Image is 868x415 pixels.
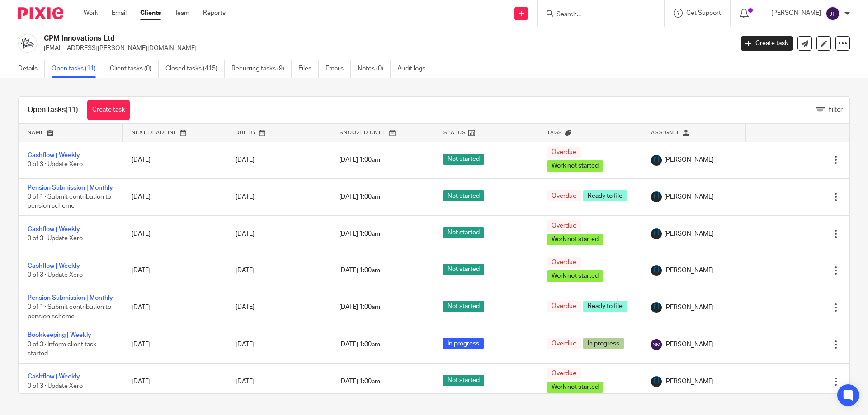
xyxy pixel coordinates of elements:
a: Bookkeeping | Weekly [28,332,91,338]
h2: CPM Innovations Ltd [44,34,590,43]
img: Logo_PNG.png [651,302,662,313]
a: Create task [741,36,793,51]
span: [PERSON_NAME] [664,377,714,386]
a: Pension Submission | Monthly [28,295,113,301]
span: Overdue [547,147,581,158]
span: [DATE] 1:00am [339,304,380,311]
img: Logo_PNG.png [651,265,662,276]
span: Ready to file [583,301,627,312]
a: Closed tasks (415) [165,60,225,78]
span: [PERSON_NAME] [664,155,714,164]
p: [PERSON_NAME] [771,9,821,18]
td: [DATE] [123,215,226,252]
span: 0 of 1 · Submit contribution to pension scheme [28,194,111,210]
a: Client tasks (0) [110,60,159,78]
img: Logo_PNG.png [651,191,662,202]
a: Open tasks (11) [52,60,103,78]
span: [DATE] 1:00am [339,157,380,163]
td: [DATE] [123,178,226,215]
a: Details [18,60,45,78]
input: Search [556,11,637,19]
a: Reports [203,9,226,18]
td: [DATE] [123,326,226,363]
a: Create task [87,100,130,120]
a: Audit logs [397,60,432,78]
span: Work not started [547,270,603,282]
p: [EMAIL_ADDRESS][PERSON_NAME][DOMAIN_NAME] [44,44,727,53]
td: [DATE] [123,289,226,326]
span: [DATE] 1:00am [339,231,380,237]
a: Cashflow | Weekly [28,373,80,380]
span: (11) [66,106,78,113]
span: Snoozed Until [340,130,387,135]
span: Tags [547,130,562,135]
span: [PERSON_NAME] [664,303,714,312]
img: Pixie [18,7,63,19]
span: [DATE] [236,194,255,200]
span: [DATE] 1:00am [339,267,380,274]
span: Not started [443,375,484,386]
a: Email [112,9,127,18]
td: [DATE] [123,252,226,289]
span: 0 of 3 · Update Xero [28,272,83,278]
span: Get Support [686,10,721,16]
span: 0 of 3 · Inform client task started [28,341,96,357]
span: [PERSON_NAME] [664,192,714,201]
span: [PERSON_NAME] [664,340,714,349]
img: Logo_PNG.png [651,228,662,239]
span: Overdue [547,257,581,268]
a: Recurring tasks (9) [231,60,292,78]
span: In progress [583,338,624,349]
a: Emails [325,60,351,78]
span: Work not started [547,234,603,245]
span: Not started [443,301,484,312]
span: [DATE] 1:00am [339,194,380,200]
a: Clients [140,9,161,18]
span: Overdue [547,338,581,349]
img: Logo_PNG.png [651,376,662,387]
td: [DATE] [123,363,226,400]
span: 0 of 3 · Update Xero [28,162,83,168]
span: Filter [828,107,843,113]
span: Work not started [547,382,603,393]
span: Overdue [547,368,581,379]
span: Not started [443,154,484,165]
span: 0 of 1 · Submit contribution to pension scheme [28,304,111,320]
span: 0 of 3 · Update Xero [28,235,83,242]
img: svg%3E [651,339,662,350]
span: Not started [443,227,484,238]
a: Files [298,60,319,78]
a: Cashflow | Weekly [28,152,80,159]
span: Work not started [547,160,603,172]
span: Ready to file [583,190,627,201]
span: [DATE] [236,378,255,385]
a: Cashflow | Weekly [28,263,80,269]
span: [PERSON_NAME] [664,229,714,238]
span: [DATE] 1:00am [339,341,380,348]
span: [DATE] 1:00am [339,378,380,385]
a: Pension Submission | Monthly [28,185,113,191]
span: Not started [443,190,484,201]
img: 1519952071490.png [18,34,37,53]
a: Notes (0) [358,60,391,78]
a: Team [175,9,189,18]
span: In progress [443,338,484,349]
h1: Open tasks [28,105,78,115]
a: Work [84,9,98,18]
span: [PERSON_NAME] [664,266,714,275]
span: [DATE] [236,157,255,163]
span: [DATE] [236,267,255,274]
span: [DATE] [236,231,255,237]
span: [DATE] [236,304,255,311]
span: Overdue [547,190,581,201]
span: Overdue [547,301,581,312]
td: [DATE] [123,142,226,178]
span: Overdue [547,220,581,232]
img: svg%3E [826,6,840,21]
span: Not started [443,264,484,275]
span: Status [443,130,466,135]
span: 0 of 3 · Update Xero [28,383,83,389]
a: Cashflow | Weekly [28,226,80,233]
span: [DATE] [236,341,255,348]
img: Logo_PNG.png [651,155,662,166]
